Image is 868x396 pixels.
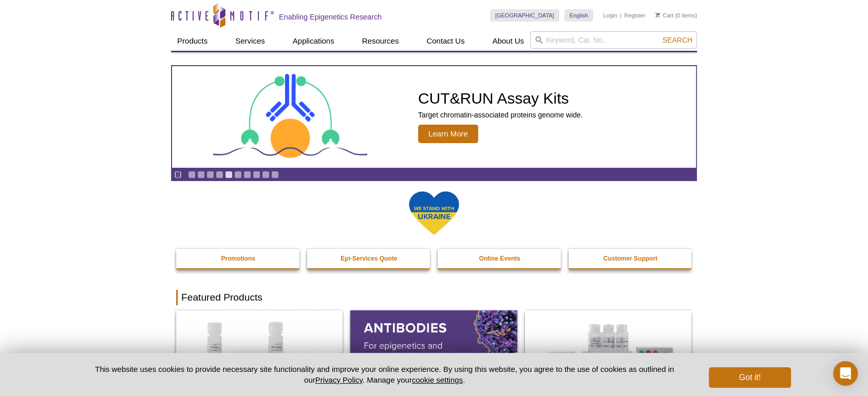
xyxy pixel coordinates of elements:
a: Go to slide 3 [206,171,214,179]
a: Contact Us [420,31,470,51]
a: Go to slide 2 [197,171,205,179]
button: Search [659,35,695,45]
a: Customer Support [569,249,693,268]
a: Go to slide 10 [271,171,279,179]
strong: Epi-Services Quote [341,255,397,262]
a: Register [624,12,645,19]
a: Products [171,31,214,51]
span: Learn More [418,125,478,143]
a: Online Events [438,249,562,268]
a: Applications [287,31,341,51]
a: Go to slide 9 [262,171,270,179]
a: Cart [655,12,673,19]
a: About Us [486,31,531,51]
a: [GEOGRAPHIC_DATA] [490,9,559,22]
a: Resources [356,31,405,51]
input: Keyword, Cat. No. [530,31,697,49]
a: Login [603,12,617,19]
h2: Featured Products [176,290,692,305]
a: Go to slide 5 [225,171,233,179]
button: Got it! [709,367,791,388]
img: CUT&RUN Assay Kits [213,70,367,164]
div: Open Intercom Messenger [833,361,858,386]
article: CUT&RUN Assay Kits [172,66,696,168]
a: Go to slide 7 [243,171,251,179]
img: We Stand With Ukraine [408,190,460,236]
strong: Online Events [479,255,520,262]
a: Epi-Services Quote [307,249,431,268]
a: CUT&RUN Assay Kits CUT&RUN Assay Kits Target chromatin-associated proteins genome wide. Learn More [172,66,696,168]
a: English [564,9,593,22]
a: Toggle autoplay [174,171,182,179]
button: cookie settings [412,375,463,384]
li: (0 items) [655,9,697,22]
a: Promotions [176,249,300,268]
p: Target chromatin-associated proteins genome wide. [418,110,583,120]
span: Search [663,36,692,44]
h2: CUT&RUN Assay Kits [418,91,583,106]
a: Go to slide 6 [234,171,242,179]
li: | [620,9,621,22]
p: This website uses cookies to provide necessary site functionality and improve your online experie... [77,364,692,385]
img: Your Cart [655,12,660,17]
a: Services [229,31,271,51]
h2: Enabling Epigenetics Research [279,12,382,22]
a: Go to slide 4 [216,171,223,179]
a: Go to slide 1 [188,171,196,179]
a: Go to slide 8 [253,171,260,179]
a: Privacy Policy [315,375,363,384]
strong: Customer Support [603,255,657,262]
strong: Promotions [221,255,255,262]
